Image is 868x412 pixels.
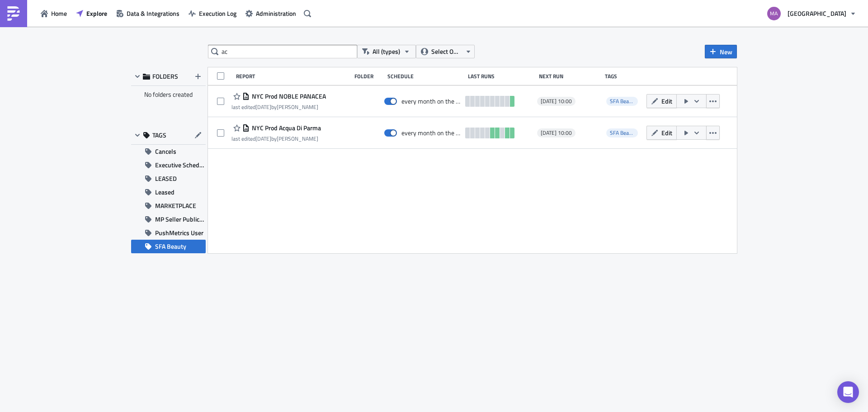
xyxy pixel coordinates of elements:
span: Edit [661,96,672,106]
span: Administration [256,9,296,18]
span: Leased [155,185,175,199]
span: Executive Schedule [155,158,206,172]
input: Search Reports [208,45,357,58]
span: TAGS [152,131,166,139]
span: NYC Prod Acqua Di Parma [250,124,321,132]
button: Edit [646,94,677,108]
button: Execution Log [184,6,241,20]
span: SFA Beauty [610,97,636,105]
button: New [705,45,737,58]
span: [GEOGRAPHIC_DATA] [788,9,846,18]
span: Explore [86,9,107,18]
button: MARKETPLACE [131,199,206,213]
span: All (types) [373,47,400,57]
span: [DATE] 10:00 [541,98,572,105]
button: Cancels [131,145,206,158]
button: Home [36,6,71,20]
div: Open Intercom Messenger [837,381,859,403]
span: [DATE] 10:00 [541,129,572,137]
button: Explore [71,6,112,20]
div: No folders created [131,86,206,103]
div: Next Run [539,73,601,80]
span: SFA Beauty [606,128,638,137]
span: Data & Integrations [127,9,179,18]
span: FOLDERS [152,72,178,81]
span: LEASED [155,172,177,185]
button: Administration [241,6,301,20]
time: 2025-10-03T17:51:30Z [255,134,271,143]
div: every month on the 6th [401,97,461,105]
button: [GEOGRAPHIC_DATA] [762,4,861,24]
button: Executive Schedule [131,158,206,172]
span: Edit [661,128,672,137]
button: Select Owner [416,45,475,58]
button: All (types) [357,45,416,58]
div: last edited by [PERSON_NAME] [231,104,326,110]
span: Home [51,9,67,18]
button: Leased [131,185,206,199]
button: Edit [646,126,677,140]
button: MP Seller Publications [131,213,206,226]
div: every month on the 6th [401,129,461,137]
button: PushMetrics User [131,226,206,240]
button: SFA Beauty [131,240,206,253]
span: MP Seller Publications [155,213,206,226]
div: Folder [354,73,383,80]
span: MARKETPLACE [155,199,196,213]
div: last edited by [PERSON_NAME] [231,135,321,142]
span: Select Owner [431,47,462,57]
div: Report [236,73,350,80]
img: PushMetrics [6,6,21,21]
span: SFA Beauty [606,97,638,106]
button: LEASED [131,172,206,185]
span: PushMetrics User [155,226,203,240]
span: NYC Prod NOBLE PANACEA [250,92,326,100]
div: Tags [605,73,643,80]
div: Last Runs [468,73,534,80]
time: 2025-09-29T19:31:53Z [255,103,271,111]
span: Cancels [155,145,176,158]
span: Execution Log [199,9,236,18]
span: SFA Beauty [610,128,636,137]
div: Schedule [387,73,463,80]
img: Avatar [766,6,782,21]
span: New [720,47,732,57]
button: Data & Integrations [112,6,184,20]
span: SFA Beauty [155,240,186,253]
